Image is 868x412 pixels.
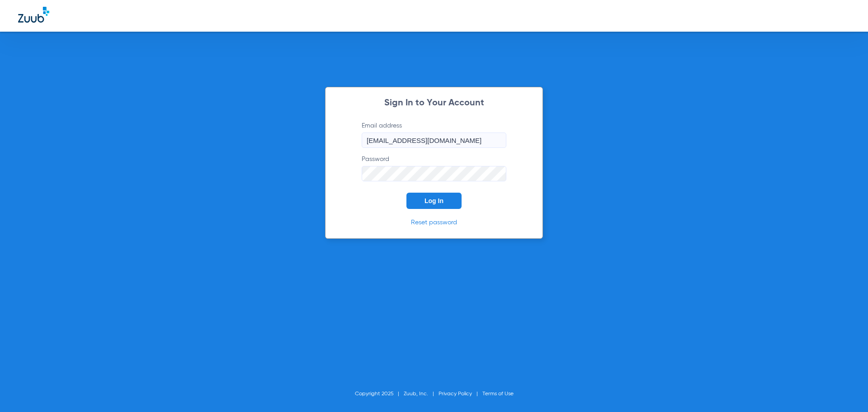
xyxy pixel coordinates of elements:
[482,391,514,397] a: Terms of Use
[348,99,520,108] h2: Sign In to Your Account
[439,391,472,397] a: Privacy Policy
[425,197,443,204] span: Log In
[362,155,506,181] label: Password
[362,133,506,148] input: Email address
[823,369,868,412] iframe: Chat Widget
[404,389,439,398] li: Zuub, Inc.
[362,166,506,181] input: Password
[362,121,506,148] label: Email address
[355,389,404,398] li: Copyright 2025
[406,193,462,209] button: Log In
[18,7,49,23] img: Zuub Logo
[411,219,457,226] a: Reset password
